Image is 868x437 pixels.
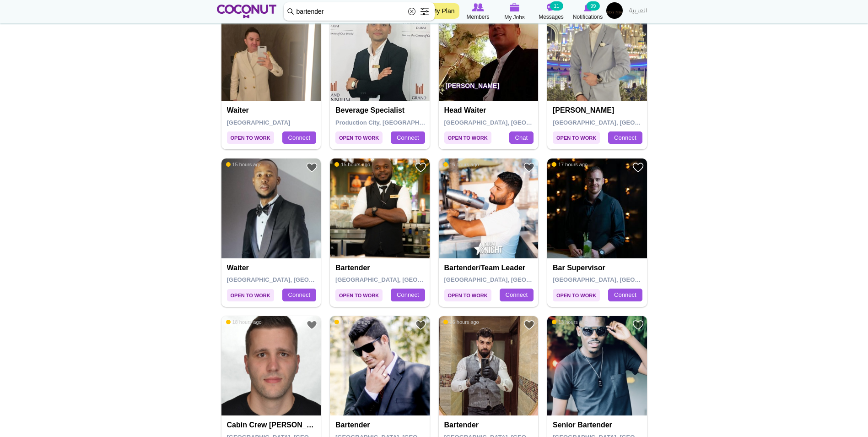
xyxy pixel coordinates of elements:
p: [PERSON_NAME] [439,75,539,101]
a: Add to Favourites [523,162,535,173]
a: Connect [282,289,316,301]
a: My Plan [427,3,459,19]
span: Open to Work [444,289,491,301]
img: My Jobs [510,3,520,11]
a: Chat [509,131,534,144]
a: Add to Favourites [632,319,644,331]
img: Messages [547,3,556,11]
a: Connect [391,131,425,144]
h4: Senior Bartender [553,421,644,429]
h4: Bartender [444,421,535,429]
span: 19 hours ago [334,319,370,325]
img: Home [217,5,277,18]
a: Add to Favourites [632,162,644,173]
span: [GEOGRAPHIC_DATA], [GEOGRAPHIC_DATA] [227,276,357,283]
a: Add to Favourites [306,162,318,173]
a: العربية [625,2,652,21]
h4: Head Waiter [444,106,535,115]
span: 18 hours ago [226,319,262,325]
a: Add to Favourites [415,319,426,331]
h4: Bar Supervisor [553,264,644,272]
h4: [PERSON_NAME] [553,106,644,115]
span: [GEOGRAPHIC_DATA], [GEOGRAPHIC_DATA] [444,119,575,126]
span: 16 hours ago [443,319,479,325]
a: Add to Favourites [523,319,535,331]
input: Search members by role or city [284,2,435,21]
span: [GEOGRAPHIC_DATA], [GEOGRAPHIC_DATA] [553,276,683,283]
a: Browse Members Members [460,2,496,22]
span: My Jobs [504,13,525,22]
span: Open to Work [444,131,491,144]
span: 15 hours ago [226,161,262,168]
span: Notifications [573,12,603,22]
span: 17 hours ago [552,161,588,168]
small: 11 [550,1,563,11]
span: Open to Work [335,289,383,301]
span: [GEOGRAPHIC_DATA], [GEOGRAPHIC_DATA] [553,119,683,126]
h4: Bartender [335,264,426,272]
a: My Jobs My Jobs [496,2,533,22]
a: Connect [608,289,642,301]
span: 15 hours ago [334,161,370,168]
span: 16 hours ago [443,161,479,168]
span: [GEOGRAPHIC_DATA], [GEOGRAPHIC_DATA] [444,276,575,283]
h4: Waiter [227,264,318,272]
a: Add to Favourites [306,319,318,331]
h4: Waiter [227,106,318,115]
span: Members [466,12,489,22]
span: Messages [539,12,564,22]
h4: Bartender [335,421,426,429]
a: Connect [500,289,534,301]
span: Open to Work [227,289,274,301]
span: Open to Work [227,131,274,144]
a: Add to Favourites [415,162,426,173]
small: 99 [587,1,599,11]
span: [GEOGRAPHIC_DATA], [GEOGRAPHIC_DATA] [335,276,466,283]
a: Connect [282,131,316,144]
span: [GEOGRAPHIC_DATA] [227,119,291,126]
h4: Bartender/Team Leader [444,264,535,272]
a: Connect [391,289,425,301]
span: Open to Work [335,131,383,144]
a: Notifications Notifications 99 [570,2,606,22]
span: Open to Work [553,131,600,144]
h4: Beverage specialist [335,106,426,115]
span: Open to Work [553,289,600,301]
span: 13 hours ago [552,319,588,325]
a: Messages Messages 11 [533,2,570,22]
img: Notifications [584,3,592,11]
a: Connect [608,131,642,144]
h4: Cabin Crew [PERSON_NAME] / Cabin Supervisor [227,421,318,429]
span: Production City, [GEOGRAPHIC_DATA] [335,119,446,126]
img: Browse Members [472,3,484,11]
